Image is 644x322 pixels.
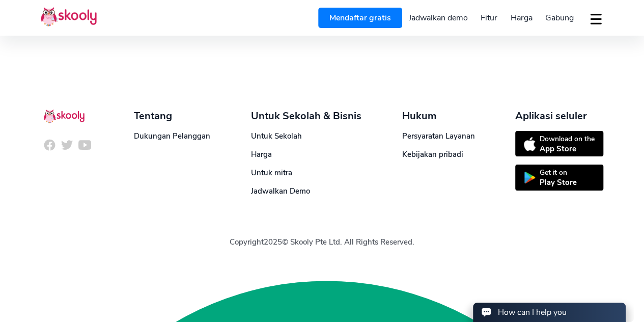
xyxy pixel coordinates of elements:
a: Jadwalkan Demo [251,186,310,196]
img: icon-appstore [524,137,536,151]
a: Untuk mitra [251,168,292,178]
div: Hukum [402,109,474,123]
div: Download on the [540,134,595,144]
span: Gabung [545,12,574,23]
a: Fitur [474,10,504,26]
img: Skooly [41,7,97,26]
img: icon-youtube [78,139,91,151]
div: Play Store [540,177,577,187]
a: Harga [504,10,539,26]
div: Untuk Sekolah & Bisnis [251,109,361,123]
img: icon-facebook [43,139,56,151]
div: Copyright © Skooly Pte Ltd. All Rights Reserved. [41,196,603,263]
img: icon-twitter [61,139,73,151]
a: Download on theApp Store [515,131,603,157]
div: Get it on [540,168,577,177]
a: Jadwalkan demo [402,10,474,26]
img: Skooly [44,109,85,123]
a: Kebijakan pribadi [402,149,463,159]
img: icon-playstore [524,172,536,183]
a: Get it onPlay Store [515,165,603,191]
div: App Store [540,144,595,154]
a: Mendaftar gratis [318,8,402,28]
div: Aplikasi seluler [515,109,603,123]
span: Harga [511,12,533,23]
a: Untuk Sekolah [251,131,302,141]
a: Persyaratan Layanan [402,131,474,141]
a: Dukungan Pelanggan [134,131,210,141]
a: Harga [251,149,272,159]
button: dropdown menu [589,7,603,31]
span: 2025 [264,237,282,247]
div: Tentang [134,109,210,123]
a: Gabung [539,10,580,26]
